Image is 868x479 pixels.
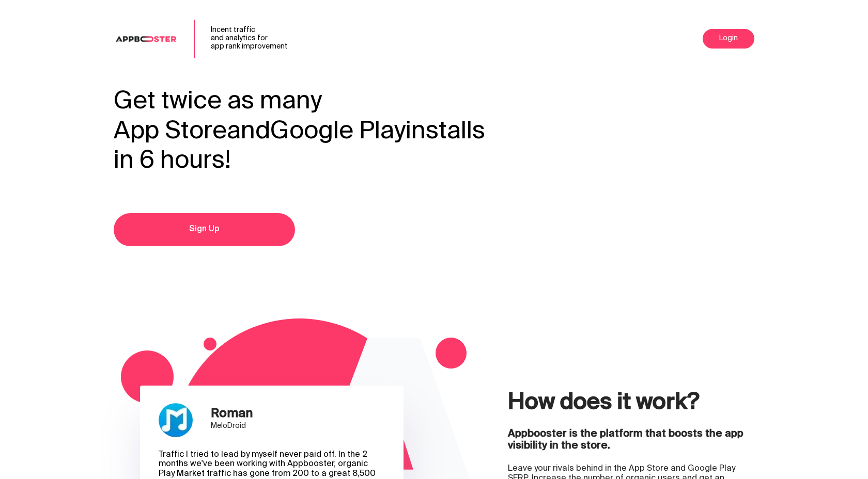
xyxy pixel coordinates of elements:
a: Sign Up [114,213,295,246]
h1: Get twice as many and installs in 6 hours! [114,88,754,177]
span: Incent traffic and analytics for app rank improvement [211,26,288,51]
div: MeloDroid [211,421,253,432]
div: Appbooster is the platform that boosts the app visibility in the store. [508,428,754,452]
a: Login [703,29,754,49]
span: App Store [114,110,227,154]
a: Incent trafficand analytics forapp rank improvement [114,34,288,43]
span: Login [719,35,738,43]
h2: How does it work? [508,391,754,417]
div: Roman [211,408,253,421]
span: Google Play [270,110,406,154]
